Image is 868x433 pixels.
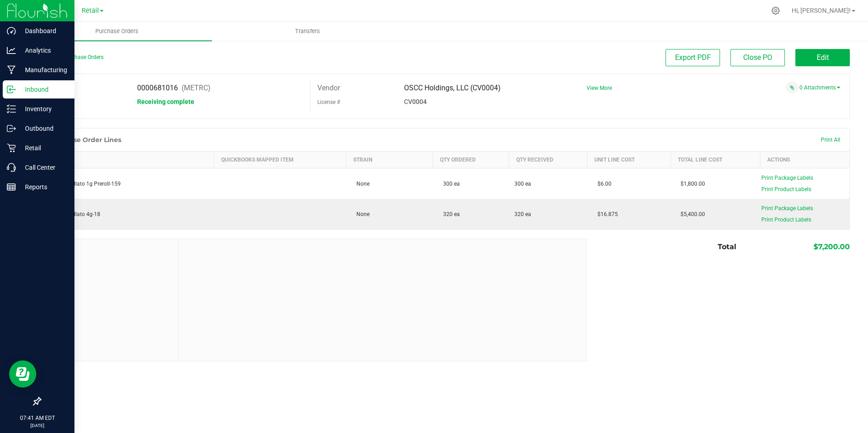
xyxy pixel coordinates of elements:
[509,152,587,168] th: Qty Received
[283,27,332,35] span: Transfers
[214,152,346,168] th: QuickBooks Mapped Item
[7,182,16,192] inline-svg: Reports
[83,27,151,35] span: Purchase Orders
[795,49,850,66] button: Edit
[439,181,460,187] span: 300 ea
[16,182,70,192] p: Reports
[761,186,811,192] span: Print Product Labels
[352,211,370,217] span: None
[675,53,711,62] span: Export PDF
[587,85,612,91] a: View More
[593,181,612,187] span: $6.00
[7,85,16,94] inline-svg: Inbound
[7,26,16,35] inline-svg: Dashboard
[182,84,211,92] span: (METRC)
[41,152,214,168] th: Item
[593,211,618,217] span: $16.875
[317,81,340,95] label: Vendor
[514,180,531,188] span: 300 ea
[799,84,840,91] a: 0 Attachments
[792,7,851,14] span: Hi, [PERSON_NAME]!
[730,49,785,66] button: Close PO
[16,143,70,153] p: Retail
[7,46,16,55] inline-svg: Analytics
[718,242,736,251] span: Total
[16,162,70,173] p: Call Center
[7,163,16,172] inline-svg: Call Center
[433,152,509,168] th: Qty Ordered
[676,211,705,217] span: $5,400.00
[9,360,36,388] iframe: Resource center
[404,84,501,92] span: OSCC Holdings, LLC (CV0004)
[761,205,813,212] span: Print Package Labels
[16,103,70,114] p: Inventory
[7,65,16,74] inline-svg: Manufacturing
[137,98,194,105] span: Receiving complete
[22,22,212,41] a: Purchase Orders
[671,152,760,168] th: Total Line Cost
[16,64,70,75] p: Manufacturing
[4,414,70,422] p: 07:41 AM EDT
[587,152,671,168] th: Unit Line Cost
[82,7,99,15] span: Retail
[7,124,16,133] inline-svg: Outbound
[514,210,531,218] span: 320 ea
[7,104,16,113] inline-svg: Inventory
[352,181,370,187] span: None
[4,422,70,429] p: [DATE]
[16,25,70,36] p: Dashboard
[16,123,70,134] p: Outbound
[761,175,813,181] span: Print Package Labels
[346,152,433,168] th: Strain
[666,49,720,66] button: Export PDF
[49,136,121,143] h1: Purchase Order Lines
[7,143,16,153] inline-svg: Retail
[439,211,460,217] span: 320 ea
[46,210,209,218] div: Purple Jellato 4g-18
[16,45,70,56] p: Analytics
[786,81,798,93] span: Attach a document
[137,84,178,92] span: 0000681016
[676,181,705,187] span: $1,800.00
[317,95,340,109] label: License #
[770,6,781,15] div: Manage settings
[743,53,772,62] span: Close PO
[821,137,840,143] span: Print All
[761,216,811,223] span: Print Product Labels
[212,22,402,41] a: Transfers
[814,242,850,251] span: $7,200.00
[16,84,70,95] p: Inbound
[817,53,829,62] span: Edit
[404,98,427,105] span: CV0004
[47,246,172,257] span: Notes
[760,152,849,168] th: Actions
[46,180,209,188] div: Purple Jellato 1g Preroll-159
